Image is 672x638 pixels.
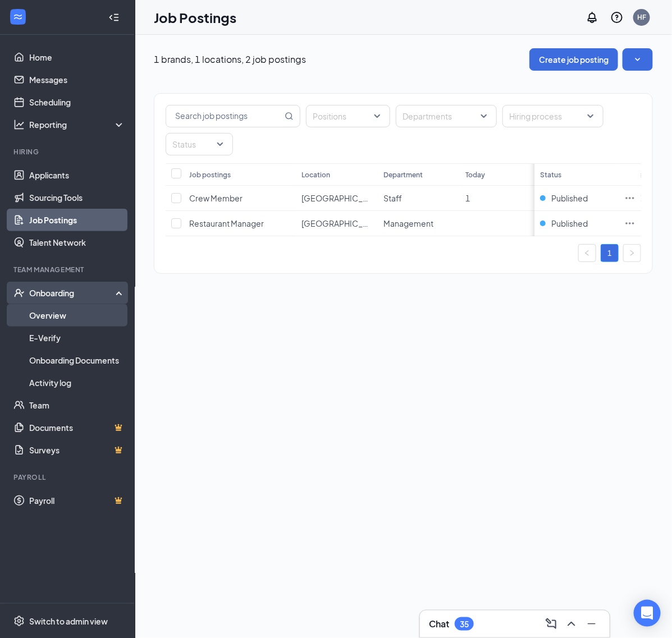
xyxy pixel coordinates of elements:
[301,218,383,228] span: [GEOGRAPHIC_DATA]
[29,349,125,371] a: Onboarding Documents
[29,231,125,254] a: Talent Network
[29,416,125,439] a: DocumentsCrown
[301,193,383,203] span: [GEOGRAPHIC_DATA]
[29,489,125,512] a: PayrollCrown
[285,112,294,121] svg: MagnifyingGlass
[296,186,378,211] td: West Milwaukee
[29,209,125,231] a: Job Postings
[189,170,231,180] div: Job postings
[383,170,423,180] div: Department
[610,11,624,24] svg: QuestionInfo
[29,394,125,416] a: Team
[583,615,601,633] button: Minimize
[154,8,236,27] h1: Job Postings
[13,119,25,130] svg: Analysis
[460,619,469,629] div: 35
[29,371,125,394] a: Activity log
[383,193,402,203] span: Staff
[545,617,558,631] svg: ComposeMessage
[29,287,116,299] div: Onboarding
[563,615,580,633] button: ChevronUp
[13,265,123,274] div: Team Management
[601,244,619,262] li: 1
[29,304,125,327] a: Overview
[108,12,120,23] svg: Collapse
[623,244,641,262] li: Next Page
[534,163,619,186] th: Status
[29,616,108,627] div: Switch to admin view
[189,193,243,203] span: Crew Member
[29,439,125,461] a: SurveysCrown
[529,48,618,71] button: Create job posting
[624,218,636,229] svg: Ellipses
[13,472,123,482] div: Payroll
[634,600,661,627] div: Open Intercom Messenger
[578,244,596,262] li: Previous Page
[623,244,641,262] button: right
[378,186,460,211] td: Staff
[601,245,618,261] a: 1
[466,193,470,203] span: 1
[301,170,330,180] div: Location
[542,615,560,633] button: ComposeMessage
[29,327,125,349] a: E-Verify
[13,147,123,157] div: Hiring
[189,218,264,228] span: Restaurant Manager
[551,218,588,229] span: Published
[429,618,449,630] h3: Chat
[584,250,591,256] span: left
[565,617,578,631] svg: ChevronUp
[29,46,125,68] a: Home
[624,192,636,204] svg: Ellipses
[637,12,646,22] div: HF
[154,53,306,66] p: 1 brands, 1 locations, 2 job postings
[578,244,596,262] button: left
[29,164,125,186] a: Applicants
[13,287,25,299] svg: UserCheck
[29,186,125,209] a: Sourcing Tools
[632,54,643,65] svg: SmallChevronDown
[383,218,433,228] span: Management
[586,11,599,24] svg: Notifications
[12,11,24,22] svg: WorkstreamLogo
[551,192,588,204] span: Published
[29,91,125,113] a: Scheduling
[29,68,125,91] a: Messages
[296,211,378,236] td: West Milwaukee
[460,163,542,186] th: Today
[585,617,598,631] svg: Minimize
[13,616,25,627] svg: Settings
[623,48,653,71] button: SmallChevronDown
[166,105,282,127] input: Search job postings
[29,119,126,130] div: Reporting
[378,211,460,236] td: Management
[629,250,636,256] span: right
